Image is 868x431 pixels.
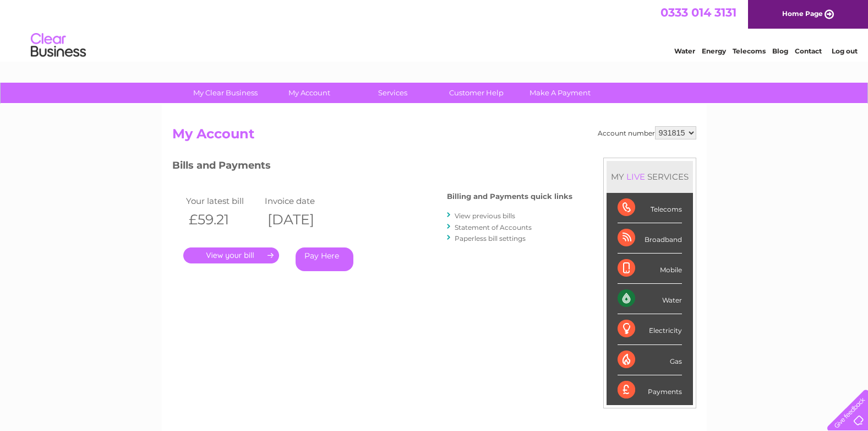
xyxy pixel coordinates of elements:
[618,254,682,284] div: Mobile
[624,171,647,182] div: LIVE
[674,47,695,55] a: Water
[702,47,726,55] a: Energy
[795,47,822,55] a: Contact
[431,83,522,103] a: Customer Help
[172,126,696,147] h2: My Account
[618,314,682,344] div: Electricity
[733,47,766,55] a: Telecoms
[172,158,572,177] h3: Bills and Payments
[618,223,682,254] div: Broadband
[183,193,263,208] td: Your latest bill
[30,29,86,62] img: logo.png
[183,208,263,231] th: £59.21
[618,284,682,314] div: Water
[618,375,682,405] div: Payments
[262,193,341,208] td: Invoice date
[180,83,271,103] a: My Clear Business
[607,161,693,192] div: MY SERVICES
[455,223,532,231] a: Statement of Accounts
[296,247,353,271] a: Pay Here
[772,47,788,55] a: Blog
[447,192,572,201] h4: Billing and Payments quick links
[455,212,515,220] a: View previous bills
[264,83,354,103] a: My Account
[262,208,341,231] th: [DATE]
[618,345,682,375] div: Gas
[347,83,438,103] a: Services
[515,83,605,103] a: Make A Payment
[174,6,695,53] div: Clear Business is a trading name of Verastar Limited (registered in [GEOGRAPHIC_DATA] No. 3667643...
[618,193,682,223] div: Telecoms
[660,6,736,19] a: 0333 014 3131
[183,247,279,263] a: .
[832,47,858,55] a: Log out
[455,234,526,243] a: Paperless bill settings
[598,126,696,139] div: Account number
